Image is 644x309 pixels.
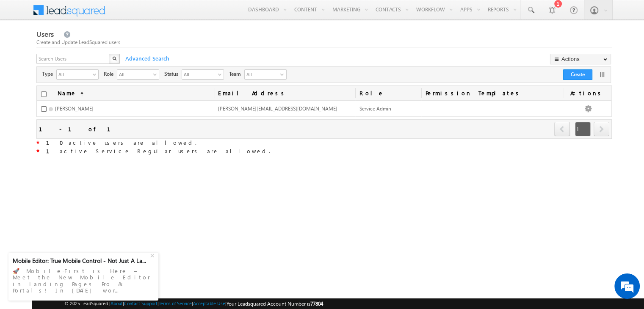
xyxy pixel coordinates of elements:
[124,301,158,306] a: Contact Support
[36,39,612,46] div: Create and Update LeadSquared users
[104,70,117,78] span: Role
[121,55,172,62] span: Advanced Search
[193,301,225,306] a: Acceptable Use
[42,70,56,78] span: Type
[153,72,160,77] span: select
[563,86,611,100] span: Actions
[563,69,592,80] button: Create
[550,54,611,64] button: Actions
[575,122,591,136] span: 1
[46,147,60,154] strong: 1
[182,70,217,78] span: All
[13,257,149,265] div: Mobile Editor: True Mobile Control - Not Just A La...
[112,56,116,61] img: Search
[218,105,337,112] span: [PERSON_NAME][EMAIL_ADDRESS][DOMAIN_NAME]
[359,105,391,112] span: Service Admin
[229,70,244,78] span: Team
[245,70,279,79] span: All
[227,301,323,307] span: Your Leadsquared Account Number is
[39,147,270,154] span: active Service Regular users are allowed.
[39,124,121,134] div: 1 - 1 of 1
[57,70,91,78] span: All
[39,139,196,146] span: active users are allowed.
[64,300,323,308] span: © 2025 LeadSquared | | | | |
[77,91,83,97] span: (sorted ascending)
[111,301,123,306] a: About
[117,70,152,78] span: All
[594,123,609,136] a: next
[421,86,563,100] span: Permission Templates
[13,265,154,296] div: 🚀 Mobile-First is Here – Meet the New Mobile Editor in Landing Pages Pro & Portals! In [DATE] wor...
[148,250,158,260] div: +
[46,139,69,146] strong: 10
[310,301,323,307] span: 77804
[53,86,88,100] a: Name
[594,122,609,136] span: next
[218,72,225,77] span: select
[36,54,110,64] input: Search Users
[93,72,100,77] span: select
[554,123,570,136] a: prev
[554,122,570,136] span: prev
[159,301,192,306] a: Terms of Service
[36,29,54,39] span: Users
[164,70,182,78] span: Status
[55,105,94,112] span: [PERSON_NAME]
[355,86,421,100] a: Role
[214,86,355,100] a: Email Address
